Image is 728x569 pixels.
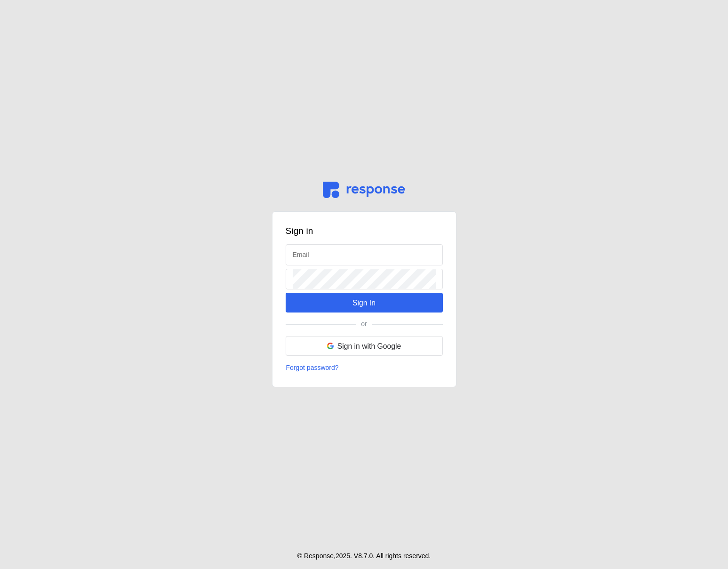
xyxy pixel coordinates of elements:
p: Sign In [352,297,376,309]
img: svg%3e [323,182,405,198]
button: Forgot password? [286,362,339,374]
button: Sign in with Google [286,336,443,356]
img: svg%3e [327,343,334,349]
p: Forgot password? [286,363,339,373]
p: Sign in with Google [337,340,401,352]
p: © Response, 2025 . V 8.7.0 . All rights reserved. [297,551,431,561]
input: Email [293,245,436,265]
button: Sign In [286,293,443,313]
p: or [361,319,367,329]
h3: Sign in [286,225,443,238]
